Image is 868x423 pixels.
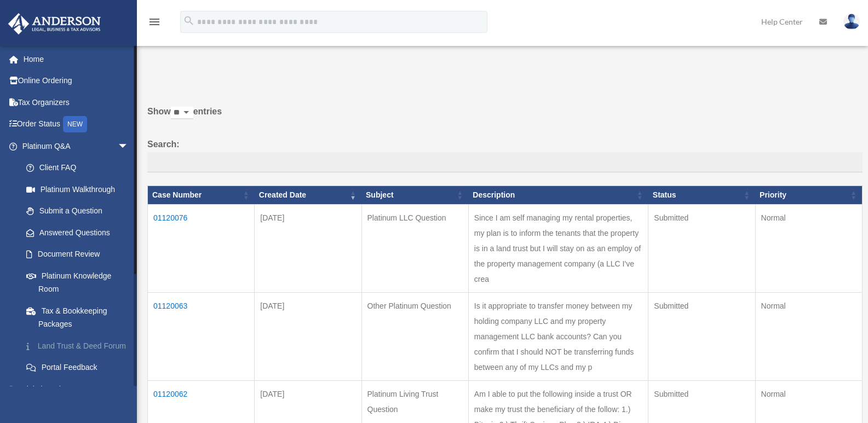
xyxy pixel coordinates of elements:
a: Land Trust & Deed Forum [15,335,145,357]
a: Platinum Walkthrough [15,178,145,200]
td: Normal [755,293,862,381]
a: Tax Organizers [8,91,145,113]
th: Created Date: activate to sort column ascending [255,186,361,205]
input: Search: [147,152,863,173]
i: search [183,15,195,27]
td: 01120063 [148,293,255,381]
select: Showentries [171,107,193,119]
td: 01120076 [148,205,255,293]
td: [DATE] [255,205,361,293]
th: Description: activate to sort column ascending [468,186,648,205]
a: Tax & Bookkeeping Packages [15,300,145,335]
div: NEW [63,116,87,132]
label: Show entries [147,104,863,130]
th: Priority: activate to sort column ascending [755,186,862,205]
th: Subject: activate to sort column ascending [361,186,468,205]
th: Case Number: activate to sort column ascending [148,186,255,205]
a: Platinum Q&Aarrow_drop_down [8,135,145,157]
td: [DATE] [255,293,361,381]
a: Answered Questions [15,222,140,244]
a: Home [8,48,145,70]
a: Portal Feedback [15,357,145,379]
label: Search: [147,137,863,173]
td: Other Platinum Question [361,293,468,381]
td: Submitted [648,293,755,381]
a: Digital Productsarrow_drop_down [8,378,145,400]
img: Anderson Advisors Platinum Portal [5,13,104,34]
a: Client FAQ [15,157,145,179]
td: Platinum LLC Question [361,205,468,293]
td: Normal [755,205,862,293]
i: menu [148,15,161,28]
a: Online Ordering [8,70,145,92]
td: Is it appropriate to transfer money between my holding company LLC and my property management LLC... [468,293,648,381]
a: Document Review [15,244,145,265]
a: Submit a Question [15,200,145,222]
a: Platinum Knowledge Room [15,265,145,300]
a: menu [148,19,161,28]
td: Since I am self managing my rental properties, my plan is to inform the tenants that the property... [468,205,648,293]
th: Status: activate to sort column ascending [648,186,755,205]
span: arrow_drop_down [118,378,140,401]
a: Order StatusNEW [8,113,145,136]
img: User Pic [843,14,860,30]
td: Submitted [648,205,755,293]
span: arrow_drop_down [118,135,140,158]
